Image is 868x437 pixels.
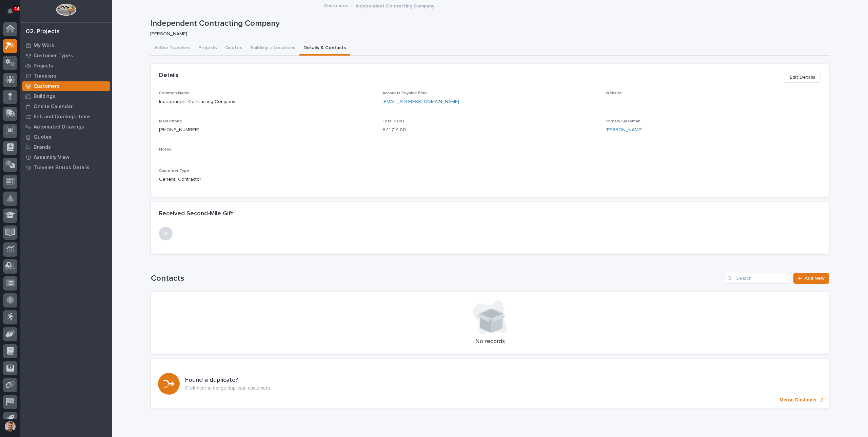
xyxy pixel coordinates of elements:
p: Quotes [34,134,52,140]
button: Projects [194,41,221,56]
span: Main Phone [159,119,182,123]
button: users-avatar [3,419,17,434]
h2: Details [159,72,179,79]
a: Customers [20,81,112,91]
div: Notifications14 [8,8,17,19]
button: Notifications [3,4,17,18]
p: Customers [34,83,60,90]
p: Independent Contracting Company [150,19,827,28]
a: Traveler Status Details [20,162,112,173]
p: 14 [15,6,19,11]
a: Merge Customer [151,359,829,409]
p: - [606,98,821,105]
a: Brands [20,142,112,152]
button: Edit Details [784,72,821,83]
p: Brands [34,144,51,151]
a: Projects [20,61,112,71]
a: [PERSON_NAME] [606,126,643,134]
h1: Contacts [151,274,722,283]
p: Independent Contracting Company [159,98,374,105]
p: Traveler Status Details [34,165,90,171]
p: Independent Contracting Company [356,2,434,9]
p: [PERSON_NAME] [150,31,825,37]
span: Total Sales [382,119,405,123]
button: Buildings / Locations [246,41,299,56]
a: [EMAIL_ADDRESS][DOMAIN_NAME] [382,99,459,104]
span: Add New [805,276,825,281]
span: Accounts Payable Email [382,91,429,95]
p: $ 41,714.00 [382,126,598,134]
p: Fab and Coatings Items [34,114,91,120]
span: Notes [159,147,171,152]
a: Add New [793,273,829,284]
p: Click here to merge duplicate customers. [185,385,271,391]
p: Travelers [34,73,57,79]
a: Buildings [20,91,112,101]
img: Workspace Logo [56,3,76,16]
a: Travelers [20,71,112,81]
a: Quotes [20,132,112,142]
h2: Received Second-Mile Gift [159,210,233,218]
a: Automated Drawings [20,122,112,132]
p: No records [159,338,821,345]
a: Customer Types [20,51,112,61]
button: Active Travelers [150,41,194,56]
h3: Found a duplicate? [185,377,271,384]
button: Details & Contacts [299,41,350,56]
a: Assembly View [20,152,112,162]
a: [PHONE_NUMBER] [159,127,199,132]
span: Website [606,91,622,95]
p: General Contractor [159,176,374,183]
a: Customers [324,1,348,9]
input: Search [725,273,789,284]
div: 02. Projects [26,28,60,36]
a: Onsite Calendar [20,101,112,112]
p: Automated Drawings [34,124,84,130]
span: Customer Type [159,169,189,173]
a: Fab and Coatings Items [20,112,112,122]
p: Buildings [34,94,55,100]
p: Onsite Calendar [34,104,73,110]
p: Merge Customer [780,397,817,403]
a: My Work [20,40,112,51]
p: Projects [34,63,53,69]
span: Primary Salesman [606,119,640,123]
span: Edit Details [790,73,815,81]
button: Quotes [221,41,246,56]
span: Common Name [159,91,190,95]
p: My Work [34,43,54,49]
p: Customer Types [34,53,73,59]
p: Assembly View [34,155,69,161]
